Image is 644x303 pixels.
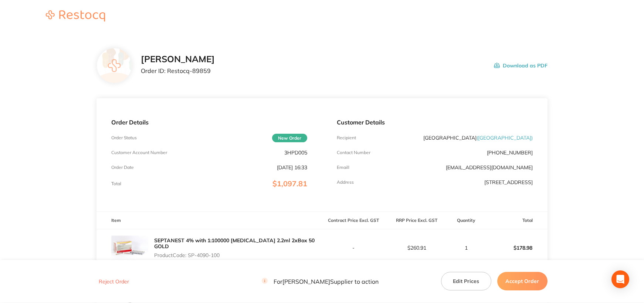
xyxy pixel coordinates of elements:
[337,135,356,140] p: Recipient
[494,54,548,77] button: Download as PDF
[111,181,121,186] p: Total
[487,150,533,156] p: [PHONE_NUMBER]
[322,212,385,229] th: Contract Price Excl. GST
[337,165,349,170] p: Emaill
[154,237,315,250] a: SEPTANEST 4% with 1:100000 [MEDICAL_DATA] 2.2ml 2xBox 50 GOLD
[38,10,112,21] img: Restocq logo
[322,245,385,251] p: -
[262,278,379,285] p: For [PERSON_NAME] Supplier to action
[448,245,484,251] p: 1
[277,164,307,170] p: [DATE] 16:33
[485,239,547,257] p: $178.98
[111,135,137,140] p: Order Status
[423,135,533,141] p: [GEOGRAPHIC_DATA]
[337,150,370,155] p: Contact Number
[96,279,131,285] button: Reject Order
[441,272,491,291] button: Edit Prices
[446,164,533,171] a: [EMAIL_ADDRESS][DOMAIN_NAME]
[337,180,354,185] p: Address
[611,270,629,288] div: Open Intercom Messenger
[337,119,533,126] p: Customer Details
[497,272,548,291] button: Accept Order
[484,179,533,185] p: [STREET_ADDRESS]
[111,119,307,126] p: Order Details
[111,165,134,170] p: Order Date
[111,229,148,266] img: c205ODRxbA
[38,10,112,23] a: Restocq logo
[272,134,307,142] span: New Order
[272,179,307,188] span: $1,097.81
[141,67,215,74] p: Order ID: Restocq- 89859
[385,212,448,229] th: RRP Price Excl. GST
[284,150,307,156] p: 3HPD005
[141,54,215,64] h2: [PERSON_NAME]
[386,245,448,251] p: $260.91
[154,252,322,258] p: Product Code: SP-4090-100
[111,150,167,155] p: Customer Account Number
[477,134,533,141] span: ( [GEOGRAPHIC_DATA] )
[484,212,548,229] th: Total
[96,212,322,229] th: Item
[448,212,484,229] th: Quantity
